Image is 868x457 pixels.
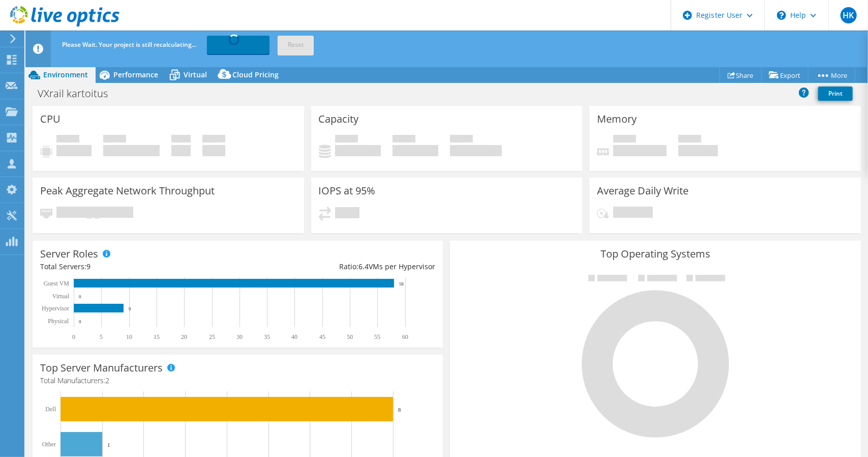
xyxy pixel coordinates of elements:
text: 20 [181,333,187,340]
span: Used [335,135,358,145]
text: Guest VM [44,280,69,287]
text: 1 [107,442,110,448]
h4: 5051 [335,207,360,218]
h4: 66.48 TiB [393,145,438,156]
h3: CPU [40,113,61,125]
text: 15 [154,333,160,340]
a: Recalculating... [207,36,270,54]
text: Other [42,441,56,448]
span: Total [450,135,473,145]
text: 40 [291,333,297,340]
text: 30 [236,333,243,340]
h3: Memory [597,113,637,125]
h4: 376.54 GHz [103,145,160,156]
h3: Server Roles [40,248,98,260]
span: Total Memory [678,135,701,145]
text: 9 [129,306,131,311]
text: 45 [319,333,325,340]
div: Ratio: VMs per Hypervisor [238,261,436,272]
a: More [808,67,855,83]
h3: IOPS at 95% [319,185,376,196]
h4: 47.61 TiB [335,145,381,156]
h1: VXrail kartoitus [33,88,124,99]
h3: Average Daily Write [597,185,689,196]
h4: 10 [202,145,225,156]
span: 2 [105,376,109,385]
span: HK [841,7,857,23]
h4: 1.64 TiB [613,207,653,218]
text: Physical [48,318,69,325]
svg: \n [777,11,786,20]
text: 0 [79,294,81,299]
h4: 130 [171,145,191,156]
h3: Capacity [319,113,359,125]
text: 10 [126,333,132,340]
text: 0 [72,333,75,340]
span: 9 [86,262,91,271]
text: 35 [264,333,270,340]
span: Environment [43,70,88,79]
h3: Top Server Manufacturers [40,362,163,374]
h3: Top Operating Systems [458,248,853,260]
h4: 84 GHz [56,145,92,156]
text: Virtual [52,293,70,300]
text: 60 [402,333,408,340]
span: Peak Memory Usage [613,135,636,145]
text: Dell [45,406,56,413]
text: 5 [100,333,103,340]
span: Free [393,135,415,145]
h4: 114.08 TiB [450,145,502,156]
text: 55 [374,333,380,340]
a: Print [818,87,853,101]
h3: Peak Aggregate Network Throughput [40,185,215,196]
a: Export [761,67,809,83]
text: 8 [398,407,401,413]
span: CPU Sockets [202,135,225,145]
a: Share [720,67,762,83]
h4: 986.80 GiB [613,145,667,156]
span: Peak CPU [56,135,79,145]
span: Please Wait. Your project is still recalculating... [62,40,196,49]
h4: Total Manufacturers: [40,375,435,386]
span: Cores [171,135,191,145]
h4: 52.61 gigabits/s [56,207,133,218]
span: Cloud Pricing [232,70,279,79]
text: Hypervisor [42,305,69,312]
span: Net CPU [103,135,126,145]
text: 50 [347,333,353,340]
div: Total Servers: [40,261,238,272]
span: Virtual [184,70,207,79]
text: 58 [399,281,404,287]
span: 6.4 [358,262,369,271]
text: 25 [209,333,215,340]
span: Performance [113,70,158,79]
text: 0 [79,319,81,324]
h4: 3.01 TiB [678,145,718,156]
